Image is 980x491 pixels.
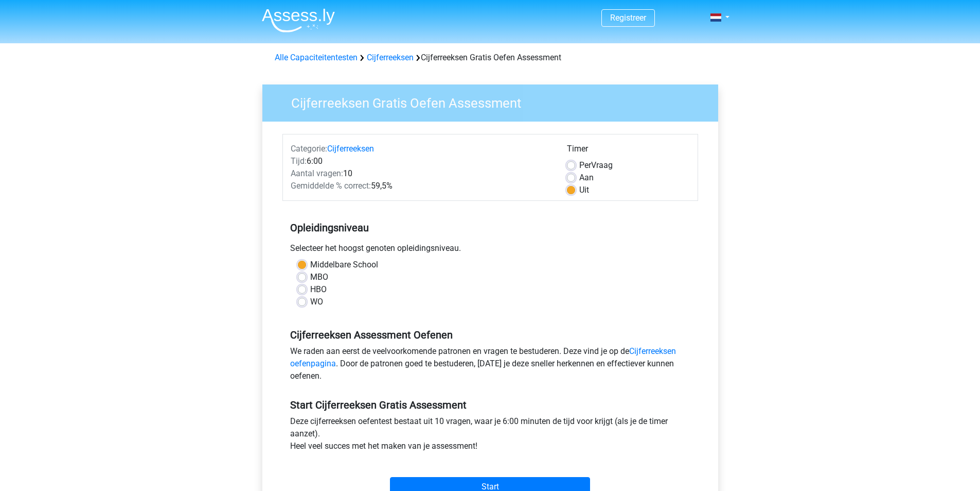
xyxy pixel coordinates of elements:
[610,13,646,23] a: Registreer
[291,144,327,154] span: Categorie:
[367,53,414,62] a: Cijferreeksen
[579,160,591,170] span: Per
[271,52,710,64] div: Cijferreeksen Gratis Oefen Assessment
[283,155,559,167] div: 6:00
[579,184,589,196] label: Uit
[290,399,690,411] h5: Start Cijferreeksen Gratis Assessment
[327,144,374,154] a: Cijferreeksen
[567,143,690,159] div: Timer
[579,159,613,172] label: Vraag
[275,53,358,62] a: Alle Capaciteitentesten
[291,181,371,191] span: Gemiddelde % correct:
[291,168,343,178] span: Aantal vragen:
[310,296,323,308] label: WO
[282,242,698,259] div: Selecteer het hoogst genoten opleidingsniveau.
[310,259,378,271] label: Middelbare School
[282,345,698,386] div: We raden aan eerst de veelvoorkomende patronen en vragen te bestuderen. Deze vind je op de . Door...
[290,329,690,341] h5: Cijferreeksen Assessment Oefenen
[283,180,559,192] div: 59,5%
[310,271,328,283] label: MBO
[290,217,690,238] h5: Opleidingsniveau
[579,172,594,184] label: Aan
[310,283,327,296] label: HBO
[279,91,710,111] h3: Cijferreeksen Gratis Oefen Assessment
[283,167,559,180] div: 10
[282,415,698,456] div: Deze cijferreeksen oefentest bestaat uit 10 vragen, waar je 6:00 minuten de tijd voor krijgt (als...
[262,8,335,32] img: Assessly
[291,156,307,166] span: Tijd:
